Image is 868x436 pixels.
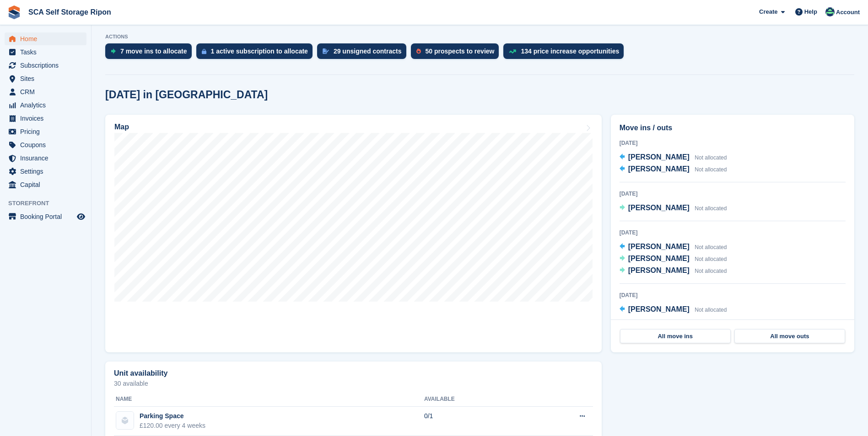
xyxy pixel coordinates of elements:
[734,329,845,344] a: All move outs
[503,43,628,64] a: 134 price increase opportunities
[5,152,86,165] a: menu
[620,329,731,344] a: All move ins
[202,48,206,54] img: active_subscription_to_allocate_icon-d502201f5373d7db506a760aba3b589e785aa758c864c3986d89f69b8ff3...
[116,412,134,429] img: blank-unit-type-icon-ffbac7b88ba66c5e286b0e438baccc4b9c83835d4c34f86887a83fc20ec27e7b.svg
[5,99,86,112] a: menu
[20,138,75,151] span: Coupons
[620,122,846,133] h2: Move ins / outs
[509,49,516,53] img: price_increase_opportunities-93ffe204e8149a01c8c9dc8f82e8f89637d9d84a8eef4429ea346261dce0b2c0.svg
[424,407,528,436] td: 0/1
[5,46,86,58] a: menu
[628,266,690,274] span: [PERSON_NAME]
[25,5,115,20] a: SCA Self Storage Ripon
[695,154,727,161] span: Not allocated
[759,7,777,16] span: Create
[804,7,817,16] span: Help
[825,7,835,16] img: Thomas Webb
[114,380,593,387] p: 30 available
[20,125,75,138] span: Pricing
[20,59,75,72] span: Subscriptions
[323,48,329,54] img: contract_signature_icon-13c848040528278c33f63329250d36e43548de30e8caae1d1a13099fd9432cc5.svg
[620,139,846,147] div: [DATE]
[75,211,86,222] a: Preview store
[20,178,75,191] span: Capital
[111,48,116,54] img: move_ins_to_allocate_icon-fdf77a2bb77ea45bf5b3d319d69a93e2d87916cf1d5bf7949dd705db3b84f3ca.svg
[20,112,75,125] span: Invoices
[695,256,727,262] span: Not allocated
[628,165,690,173] span: [PERSON_NAME]
[5,32,86,45] a: menu
[620,253,727,265] a: [PERSON_NAME] Not allocated
[196,43,317,64] a: 1 active subscription to allocate
[628,153,690,161] span: [PERSON_NAME]
[114,123,129,131] h2: Map
[20,152,75,165] span: Insurance
[416,48,421,54] img: prospect-51fa495bee0391a8d652442698ab0144808aea92771e9ea1ae160a38d050c398.svg
[211,48,308,55] div: 1 active subscription to allocate
[5,125,86,138] a: menu
[5,138,86,151] a: menu
[5,165,86,178] a: menu
[695,244,727,250] span: Not allocated
[426,48,495,55] div: 50 prospects to review
[5,210,86,223] a: menu
[140,411,205,421] div: Parking Space
[20,85,75,98] span: CRM
[8,199,91,208] span: Storefront
[5,85,86,98] a: menu
[5,178,86,191] a: menu
[695,205,727,212] span: Not allocated
[20,99,75,112] span: Analytics
[620,265,727,277] a: [PERSON_NAME] Not allocated
[20,46,75,58] span: Tasks
[20,210,75,223] span: Booking Portal
[620,241,727,253] a: [PERSON_NAME] Not allocated
[521,48,619,55] div: 134 price increase opportunities
[628,243,690,250] span: [PERSON_NAME]
[105,115,602,352] a: Map
[317,43,411,64] a: 29 unsigned contracts
[20,32,75,45] span: Home
[5,112,86,125] a: menu
[105,89,268,101] h2: [DATE] in [GEOGRAPHIC_DATA]
[5,72,86,85] a: menu
[620,152,727,164] a: [PERSON_NAME] Not allocated
[120,48,187,55] div: 7 move ins to allocate
[620,190,846,198] div: [DATE]
[5,59,86,72] a: menu
[424,392,528,407] th: Available
[628,305,690,313] span: [PERSON_NAME]
[695,268,727,274] span: Not allocated
[620,229,846,237] div: [DATE]
[334,48,402,55] div: 29 unsigned contracts
[620,164,727,175] a: [PERSON_NAME] Not allocated
[114,392,424,407] th: Name
[628,255,690,262] span: [PERSON_NAME]
[105,43,196,64] a: 7 move ins to allocate
[620,291,846,299] div: [DATE]
[836,8,860,17] span: Account
[695,166,727,173] span: Not allocated
[114,369,167,378] h2: Unit availability
[620,202,727,214] a: [PERSON_NAME] Not allocated
[140,421,205,431] div: £120.00 every 4 weeks
[628,204,690,212] span: [PERSON_NAME]
[695,307,727,313] span: Not allocated
[620,304,727,316] a: [PERSON_NAME] Not allocated
[411,43,504,64] a: 50 prospects to review
[20,72,75,85] span: Sites
[20,165,75,178] span: Settings
[105,34,854,40] p: ACTIONS
[7,5,21,19] img: stora-icon-8386f47178a22dfd0bd8f6a31ec36ba5ce8667c1dd55bd0f319d3a0aa187defe.svg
